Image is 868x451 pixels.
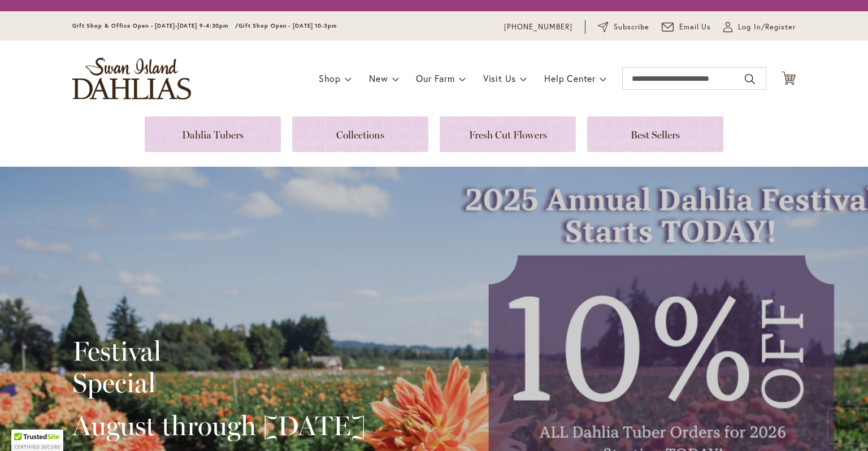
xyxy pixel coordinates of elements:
[319,72,341,84] span: Shop
[483,72,516,84] span: Visit Us
[238,22,337,29] span: Gift Shop Open - [DATE] 10-3pm
[416,72,454,84] span: Our Farm
[662,21,711,33] a: Email Us
[544,72,596,84] span: Help Center
[745,70,755,88] button: Search
[504,21,572,33] a: [PHONE_NUMBER]
[72,410,366,441] h2: August through [DATE]
[369,72,388,84] span: New
[598,21,649,33] a: Subscribe
[72,58,191,99] a: store logo
[614,21,649,33] span: Subscribe
[679,21,711,33] span: Email Us
[72,22,238,29] span: Gift Shop & Office Open - [DATE]-[DATE] 9-4:30pm /
[72,335,366,398] h2: Festival Special
[723,21,796,33] a: Log In/Register
[738,21,796,33] span: Log In/Register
